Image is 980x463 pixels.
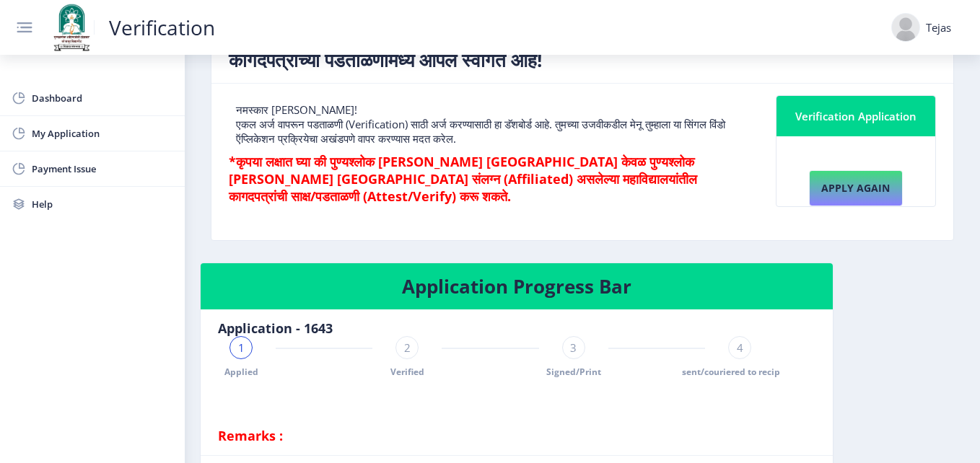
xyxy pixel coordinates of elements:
[404,340,411,355] span: 2
[94,20,229,35] a: Verification
[236,102,747,146] p: नमस्कार [PERSON_NAME]! एकल अर्ज वापरून पडताळणी (Verification) साठी अर्ज करण्यासाठी हा डॅशबोर्ड आह...
[32,160,173,177] span: Payment Issue
[32,195,173,213] span: Help
[229,153,754,205] h6: *कृपया लक्षात घ्या की पुण्यश्लोक [PERSON_NAME] [GEOGRAPHIC_DATA] केवळ पुण्यश्लोक [PERSON_NAME] [G...
[926,20,951,35] div: Tejas
[49,2,94,53] img: solapur_logo.png
[32,125,173,142] span: My Application
[32,89,173,107] span: Dashboard
[224,366,258,378] span: Applied
[238,340,245,355] span: 1
[737,340,743,355] span: 4
[218,275,815,298] h4: Application Progress Bar
[570,340,577,355] span: 3
[682,366,797,378] span: sent/couriered to recipient
[229,48,936,71] h4: कागदपत्रांच्या पडताळणीमध्ये आपले स्वागत आहे!
[218,319,333,337] span: Application - 1643
[218,427,283,444] span: Remarks :
[546,366,601,378] span: Signed/Print
[390,366,424,378] span: Verified
[809,170,903,206] button: Apply again
[794,107,919,125] div: Verification Application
